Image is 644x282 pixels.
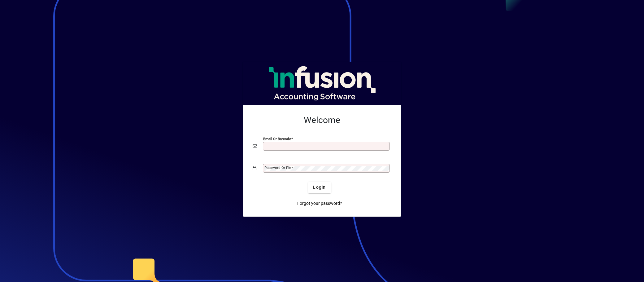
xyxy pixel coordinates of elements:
mat-label: Email or Barcode [263,136,291,141]
button: Login [308,182,331,193]
span: Login [313,184,326,191]
span: Forgot your password? [297,200,342,207]
h2: Welcome [253,115,391,126]
a: Forgot your password? [295,198,345,209]
mat-label: Password or Pin [264,165,291,170]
